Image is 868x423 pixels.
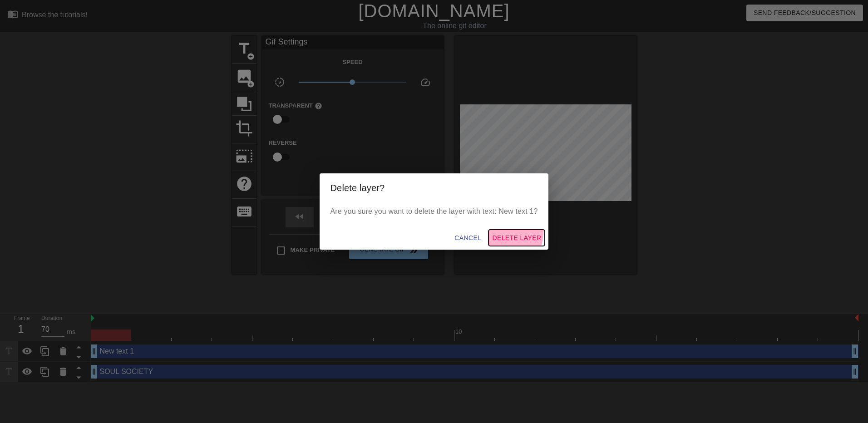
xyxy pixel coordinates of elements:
[492,232,541,244] span: Delete Layer
[488,230,545,246] button: Delete Layer
[451,230,485,246] button: Cancel
[454,232,481,244] span: Cancel
[330,206,538,217] p: Are you sure you want to delete the layer with text: New text 1?
[330,181,538,195] h2: Delete layer?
